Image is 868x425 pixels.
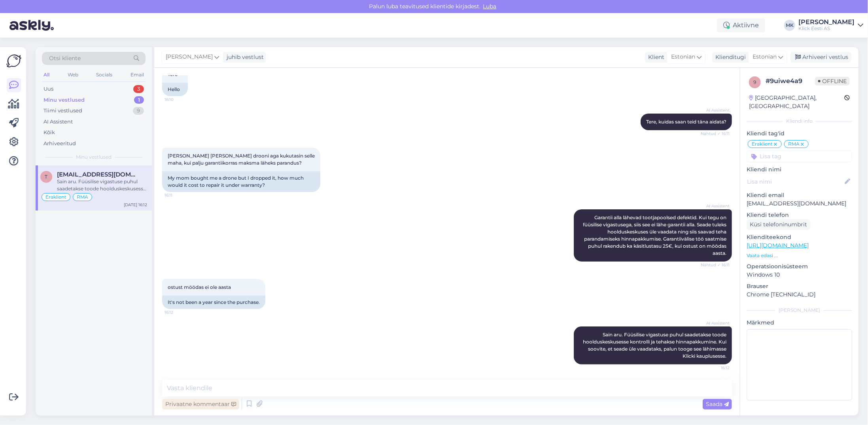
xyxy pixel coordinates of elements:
input: Lisa tag [747,150,852,162]
div: Arhiveeritud [43,140,76,148]
span: ostust möödas ei ole aasta [168,284,231,290]
span: Minu vestlused [76,154,112,161]
div: All [42,70,51,80]
p: Windows 10 [747,271,852,279]
div: juhib vestlust [223,53,264,61]
div: My mom bought me a drone but I dropped it, how much would it cost to repair it under warranty? [162,171,320,192]
span: Saada [706,400,729,408]
div: [GEOGRAPHIC_DATA], [GEOGRAPHIC_DATA] [749,94,844,110]
p: Operatsioonisüsteem [747,262,852,271]
div: [PERSON_NAME] [798,19,855,25]
span: Nähtud ✓ 16:11 [700,262,730,268]
div: Aktiivne [717,18,765,32]
div: Privaatne kommentaar [162,399,239,410]
span: Garantii alla lähevad tootjapoolsed defektid. Kui tegu on füüsilise vigastusega, siis see ei lähe... [583,214,728,256]
div: Kõik [43,129,55,137]
div: 3 [133,85,144,93]
div: # 9uiwe4a9 [766,76,815,86]
div: MK [784,20,795,31]
span: Eraklient [752,142,773,146]
p: Kliendi nimi [747,165,852,174]
p: Märkmed [747,319,852,327]
div: Kliendi info [747,118,852,125]
span: RMA [788,142,800,146]
p: Kliendi tag'id [747,129,852,138]
span: t [45,174,48,180]
div: 1 [134,96,144,104]
p: [EMAIL_ADDRESS][DOMAIN_NAME] [747,199,852,208]
p: Brauser [747,282,852,290]
div: Sain aru. Füüsilise vigastuse puhul saadetakse toode hoolduskeskusesse kontrolli ja tehakse hinna... [57,178,147,192]
div: Küsi telefoninumbrit [747,219,810,230]
div: AI Assistent [43,118,73,126]
span: toomelmartin@gmail.com [57,171,139,178]
span: Estonian [753,53,777,61]
p: Chrome [TECHNICAL_ID] [747,290,852,299]
span: 16:12 [700,365,730,371]
input: Lisa nimi [747,177,843,186]
div: Email [129,70,146,80]
span: RMA [77,195,88,199]
div: Klient [645,53,664,61]
div: 9 [133,107,144,115]
span: [PERSON_NAME] [PERSON_NAME] drooni aga kukutasin selle maha, kui palju garantiikorras maksma lähe... [168,153,316,166]
p: Kliendi email [747,191,852,199]
span: Eraklient [45,195,66,199]
span: AI Assistent [700,320,730,326]
div: Tiimi vestlused [43,107,82,115]
span: [PERSON_NAME] [166,53,213,61]
img: Askly Logo [6,53,21,68]
div: Socials [95,70,114,80]
span: 16:11 [165,192,194,198]
span: 16:10 [165,97,194,102]
span: AI Assistent [700,107,730,113]
div: Minu vestlused [43,96,85,104]
span: 16:12 [165,309,194,315]
span: Nähtud ✓ 16:11 [700,131,730,137]
span: 9 [754,79,756,85]
div: Klick Eesti AS [798,25,855,32]
span: Tere, kuidas saan teid täna aidata? [646,119,726,125]
div: [PERSON_NAME] [747,307,852,314]
span: Sain aru. Füüsilise vigastuse puhul saadetakse toode hoolduskeskusesse kontrolli ja tehakse hinna... [583,332,728,359]
div: It's not been a year since the purchase. [162,296,265,309]
div: [DATE] 16:12 [124,202,147,208]
a: [URL][DOMAIN_NAME] [747,242,809,249]
div: Klienditugi [712,53,746,61]
div: Uus [43,85,53,93]
span: Estonian [671,53,695,61]
p: Kliendi telefon [747,211,852,219]
span: Otsi kliente [49,54,81,63]
a: [PERSON_NAME]Klick Eesti AS [798,19,863,32]
span: AI Assistent [700,203,730,209]
span: Luba [481,3,499,10]
p: Klienditeekond [747,233,852,241]
p: Vaata edasi ... [747,252,852,259]
div: Arhiveeri vestlus [790,52,851,63]
span: Offline [815,77,850,85]
div: Web [66,70,80,80]
div: Hello [162,83,188,96]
